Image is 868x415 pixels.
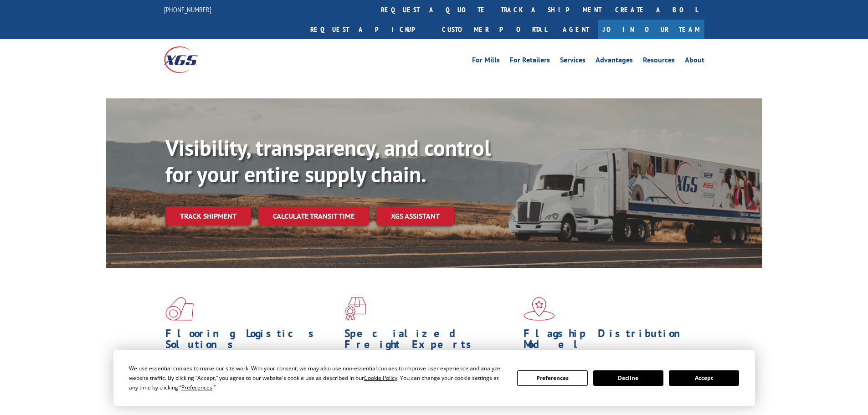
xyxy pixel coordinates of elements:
[129,364,506,392] div: We use essential cookies to make our site work. With your consent, we may also use non-essential ...
[510,56,550,67] a: For Retailers
[376,206,454,226] a: XGS ASSISTANT
[598,20,704,39] a: Join Our Team
[164,5,211,14] a: [PHONE_NUMBER]
[344,297,366,321] img: xgs-icon-focused-on-flooring-red
[554,20,598,39] a: Agent
[165,328,338,354] h1: Flooring Logistics Solutions
[344,328,517,354] h1: Specialized Freight Experts
[113,350,755,406] div: Cookie Consent Prompt
[472,56,500,67] a: For Mills
[435,20,554,39] a: Customer Portal
[181,384,212,391] span: Preferences
[669,370,739,386] button: Accept
[685,56,704,67] a: About
[560,56,586,67] a: Services
[593,370,663,386] button: Decline
[517,370,587,386] button: Preferences
[596,56,633,67] a: Advantages
[258,206,369,226] a: Calculate transit time
[524,328,696,354] h1: Flagship Distribution Model
[165,297,194,321] img: xgs-icon-total-supply-chain-intelligence-red
[165,133,491,188] b: Visibility, transparency, and control for your entire supply chain.
[524,297,555,321] img: xgs-icon-flagship-distribution-model-red
[643,56,675,67] a: Resources
[303,20,435,39] a: Request a pickup
[165,206,251,225] a: Track shipment
[364,374,397,382] span: Cookie Policy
